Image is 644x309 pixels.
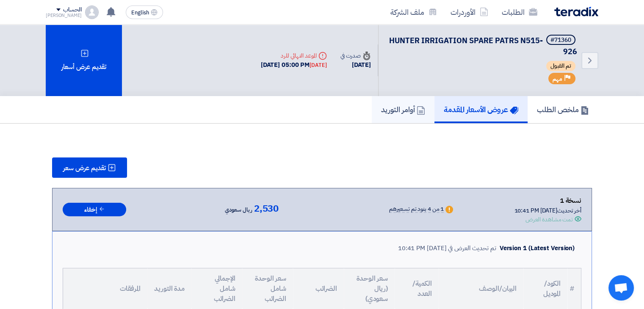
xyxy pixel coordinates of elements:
button: إخفاء [63,203,126,217]
h5: عروض الأسعار المقدمة [444,105,518,114]
div: صدرت في [340,51,371,60]
div: #71360 [550,37,571,43]
a: ملف الشركة [384,2,444,22]
th: البيان/الوصف [439,268,523,309]
button: English [126,6,163,19]
a: ملخص الطلب [528,96,598,123]
th: # [567,268,581,309]
h5: أوامر التوريد [381,105,425,114]
div: Version 1 (Latest Version) [500,243,575,253]
th: الكود/الموديل [523,268,567,309]
span: 2,530 [254,204,279,214]
span: مهم [553,75,562,83]
h5: ملخص الطلب [537,105,589,114]
div: تقديم عرض أسعار [46,25,122,96]
div: الموعد النهائي للرد [261,51,327,60]
div: [DATE] 05:00 PM [261,60,327,70]
div: نسخة 1 [514,195,581,206]
span: تقديم عرض سعر [63,165,106,171]
a: الطلبات [495,2,544,22]
div: أخر تحديث [DATE] 10:41 PM [514,206,581,215]
img: profile_test.png [85,6,99,19]
div: تم تحديث العرض في [DATE] 10:41 PM [398,243,496,253]
div: [PERSON_NAME] [46,13,82,18]
th: سعر الوحدة شامل الضرائب [242,268,293,309]
span: English [131,10,149,16]
th: الضرائب [293,268,344,309]
div: 1 من 4 بنود تم تسعيرهم [389,206,444,213]
th: الإجمالي شامل الضرائب [191,268,242,309]
img: Teradix logo [554,7,598,17]
th: المرفقات [63,268,147,309]
div: تمت مشاهدة العرض [525,215,573,224]
div: دردشة مفتوحة [608,275,634,301]
a: عروض الأسعار المقدمة [434,96,528,123]
span: HUNTER IRRIGATION SPARE PATRS N515-926 [389,35,577,57]
a: أوامر التوريد [372,96,434,123]
th: سعر الوحدة (ريال سعودي) [344,268,395,309]
h5: HUNTER IRRIGATION SPARE PATRS N515-926 [389,35,577,57]
th: مدة التوريد [147,268,191,309]
div: [DATE] [310,61,326,69]
div: [DATE] [340,60,371,70]
span: تم القبول [546,61,575,71]
div: الحساب [63,6,81,14]
th: الكمية/العدد [395,268,439,309]
span: ريال سعودي [225,205,252,215]
a: الأوردرات [444,2,495,22]
button: تقديم عرض سعر [52,157,127,178]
